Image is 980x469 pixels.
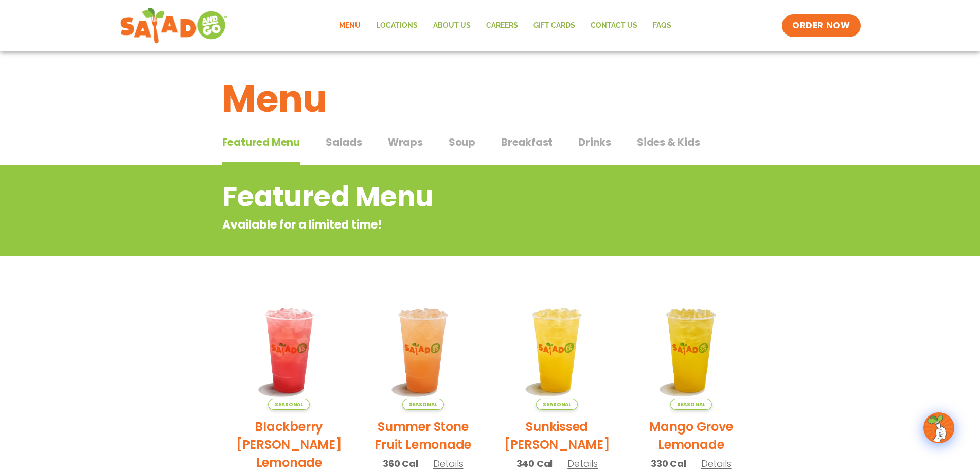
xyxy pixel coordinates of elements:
img: Product photo for Blackberry Bramble Lemonade [230,291,349,410]
div: Tabbed content [222,131,758,166]
h2: Featured Menu [222,176,675,218]
a: ORDER NOW [782,14,860,37]
span: Seasonal [402,399,444,410]
span: Seasonal [670,399,712,410]
span: Featured Menu [222,134,300,150]
span: Drinks [578,134,611,150]
h2: Mango Grove Lemonade [632,418,751,454]
a: Careers [478,14,526,38]
p: Available for a limited time! [222,216,675,233]
a: Menu [331,14,368,38]
span: Breakfast [501,134,553,150]
span: Seasonal [268,399,310,410]
nav: Menu [331,14,679,38]
h2: Sunkissed [PERSON_NAME] [498,418,617,454]
span: ORDER NOW [792,20,850,32]
span: Sides & Kids [637,134,700,150]
img: wpChatIcon [924,413,953,442]
a: GIFT CARDS [526,14,583,38]
span: Salads [326,134,362,150]
a: FAQs [645,14,679,38]
span: Seasonal [536,399,578,410]
img: Product photo for Mango Grove Lemonade [632,291,751,410]
img: Product photo for Summer Stone Fruit Lemonade [364,291,483,410]
span: Soup [449,134,475,150]
span: Wraps [388,134,423,150]
h2: Summer Stone Fruit Lemonade [364,418,483,454]
h1: Menu [222,71,758,127]
a: About Us [425,14,478,38]
img: new-SAG-logo-768×292 [120,5,228,46]
img: Product photo for Sunkissed Yuzu Lemonade [498,291,617,410]
a: Contact Us [583,14,645,38]
a: Locations [368,14,425,38]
